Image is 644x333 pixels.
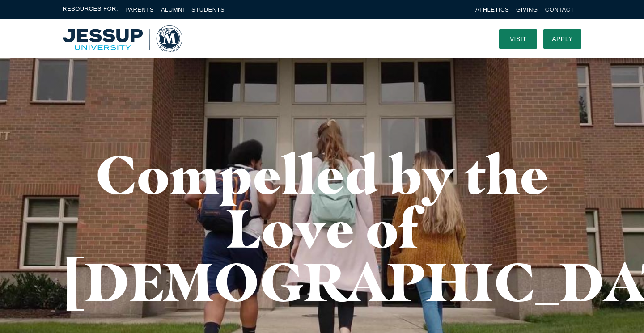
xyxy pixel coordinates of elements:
img: Multnomah University Logo [63,25,182,52]
span: Resources For: [63,4,118,15]
a: Parents [125,6,154,13]
a: Giving [516,6,538,13]
a: Visit [499,29,537,49]
h1: Compelled by the Love of [DEMOGRAPHIC_DATA] [63,148,581,308]
a: Home [63,25,182,52]
a: Contact [545,6,574,13]
a: Apply [543,29,581,49]
a: Students [191,6,225,13]
a: Athletics [475,6,509,13]
a: Alumni [161,6,184,13]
